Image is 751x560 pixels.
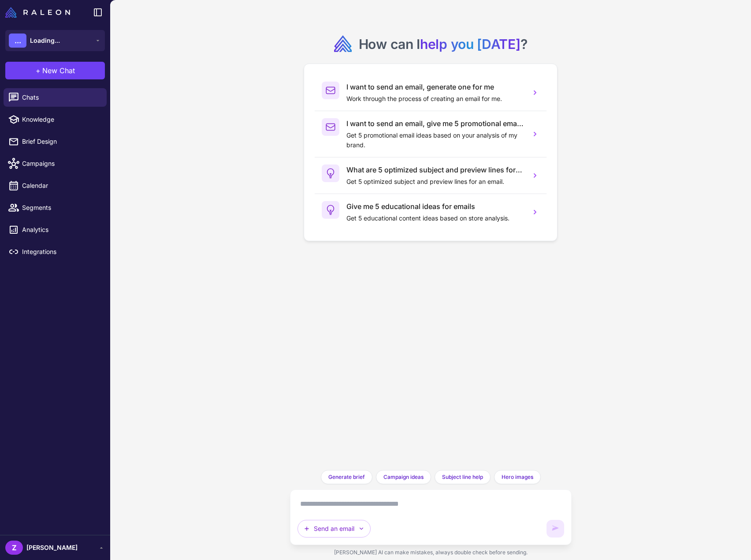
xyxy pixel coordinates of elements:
[5,62,105,79] button: +New Chat
[22,159,100,168] span: Campaigns
[42,65,75,76] span: New Chat
[346,131,524,150] p: Get 5 promotional email ideas based on your analysis of my brand.
[494,470,541,484] button: Hero images
[442,473,483,481] span: Subject line help
[5,7,70,18] img: Raleon Logo
[4,243,107,261] a: Integrations
[4,110,107,129] a: Knowledge
[346,177,524,187] p: Get 5 optimized subject and preview lines for an email.
[26,543,78,553] span: [PERSON_NAME]
[4,176,107,195] a: Calendar
[376,470,431,484] button: Campaign ideas
[359,35,528,53] h2: How can I ?
[321,470,372,484] button: Generate brief
[4,198,107,217] a: Segments
[328,473,365,481] span: Generate brief
[290,545,572,560] div: [PERSON_NAME] AI can make mistakes, always double check before sending.
[22,247,100,257] span: Integrations
[502,473,533,481] span: Hero images
[346,82,524,92] h3: I want to send an email, generate one for me
[420,36,520,52] span: help you [DATE]
[4,220,107,239] a: Analytics
[22,181,100,190] span: Calendar
[383,473,424,481] span: Campaign ideas
[22,137,100,146] span: Brief Design
[9,34,26,48] div: ...
[36,65,41,76] span: +
[22,115,100,124] span: Knowledge
[346,94,524,104] p: Work through the process of creating an email for me.
[435,470,491,484] button: Subject line help
[346,118,524,129] h3: I want to send an email, give me 5 promotional email ideas.
[346,164,524,175] h3: What are 5 optimized subject and preview lines for an email?
[22,93,100,102] span: Chats
[30,36,60,45] span: Loading...
[5,541,23,555] div: Z
[22,225,100,235] span: Analytics
[297,520,371,538] button: Send an email
[22,203,100,213] span: Segments
[4,88,107,107] a: Chats
[4,154,107,173] a: Campaigns
[346,213,524,223] p: Get 5 educational content ideas based on store analysis.
[4,132,107,151] a: Brief Design
[346,201,524,212] h3: Give me 5 educational ideas for emails
[5,30,105,51] button: ...Loading...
